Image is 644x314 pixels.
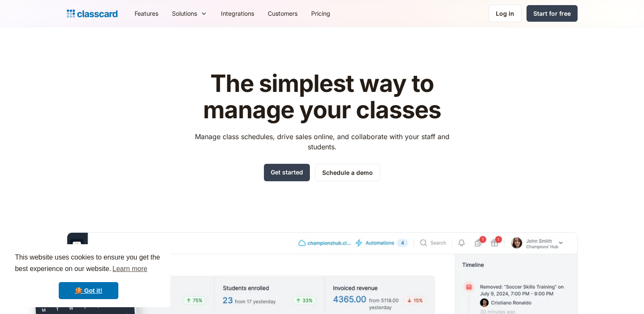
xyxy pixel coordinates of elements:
[111,263,149,275] a: learn more about cookies
[527,5,578,22] a: Start for free
[261,4,304,23] a: Customers
[165,4,214,23] div: Solutions
[59,282,118,299] a: dismiss cookie message
[533,9,571,18] div: Start for free
[7,244,170,307] div: cookieconsent
[187,71,457,123] h1: The simplest way to manage your classes
[264,164,310,181] a: Get started
[128,4,165,23] a: Features
[15,252,162,275] span: This website uses cookies to ensure you get the best experience on our website.
[172,9,197,18] div: Solutions
[67,8,117,20] a: home
[315,164,380,181] a: Schedule a demo
[187,131,457,152] p: Manage class schedules, drive sales online, and collaborate with your staff and students.
[496,9,514,18] div: Log in
[304,4,337,23] a: Pricing
[489,5,521,22] a: Log in
[214,4,261,23] a: Integrations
